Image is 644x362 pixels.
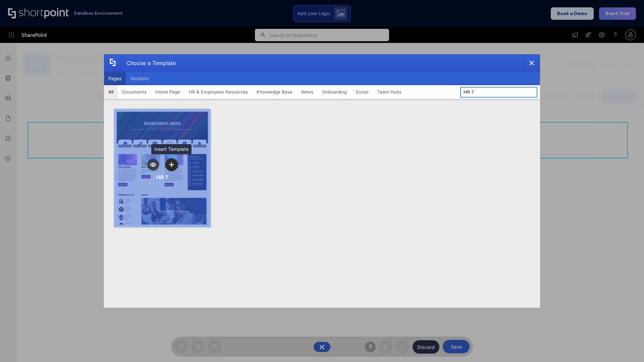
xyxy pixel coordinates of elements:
[104,85,118,99] button: All
[373,85,406,99] button: Team Hubs
[460,87,537,98] input: Search
[104,54,540,308] div: template selector
[523,284,644,362] iframe: Chat Widget
[297,85,318,99] button: News
[151,85,184,99] button: Home Page
[318,85,351,99] button: Onboarding
[121,55,176,71] div: Choose a Template
[184,85,252,99] button: HR & Employees Resources
[351,85,373,99] button: Social
[104,72,126,85] button: Pages
[118,85,151,99] button: Documents
[156,174,168,181] div: HR 7
[252,85,297,99] button: Knowledge Base
[126,72,153,85] button: Sections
